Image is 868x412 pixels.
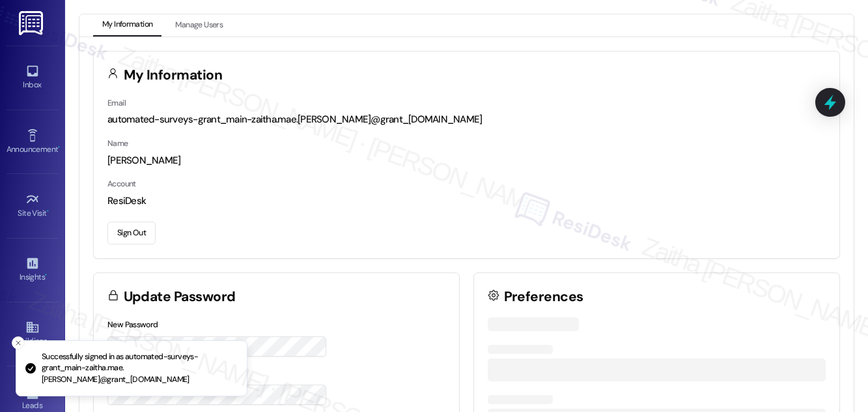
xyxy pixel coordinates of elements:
[107,113,826,126] div: automated-surveys-grant_main-zaitha.mae.[PERSON_NAME]@grant_[DOMAIN_NAME]
[42,351,236,386] p: Successfully signed in as automated-surveys-grant_main-zaitha.mae.[PERSON_NAME]@grant_[DOMAIN_NAME]
[124,290,236,304] h3: Update Password
[107,98,126,108] label: Email
[7,60,59,95] a: Inbox
[107,154,826,168] div: [PERSON_NAME]
[504,290,583,304] h3: Preferences
[93,14,161,37] button: My Information
[166,14,232,37] button: Manage Users
[107,194,826,208] div: ResiDesk
[47,207,49,216] span: •
[107,138,128,149] label: Name
[7,252,59,287] a: Insights •
[7,316,59,351] a: Buildings
[107,319,158,330] label: New Password
[19,11,46,35] img: ResiDesk Logo
[124,68,223,82] h3: My Information
[107,179,136,189] label: Account
[7,188,59,224] a: Site Visit •
[107,222,156,244] button: Sign Out
[45,271,47,280] span: •
[58,143,60,152] span: •
[12,336,25,349] button: Close toast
